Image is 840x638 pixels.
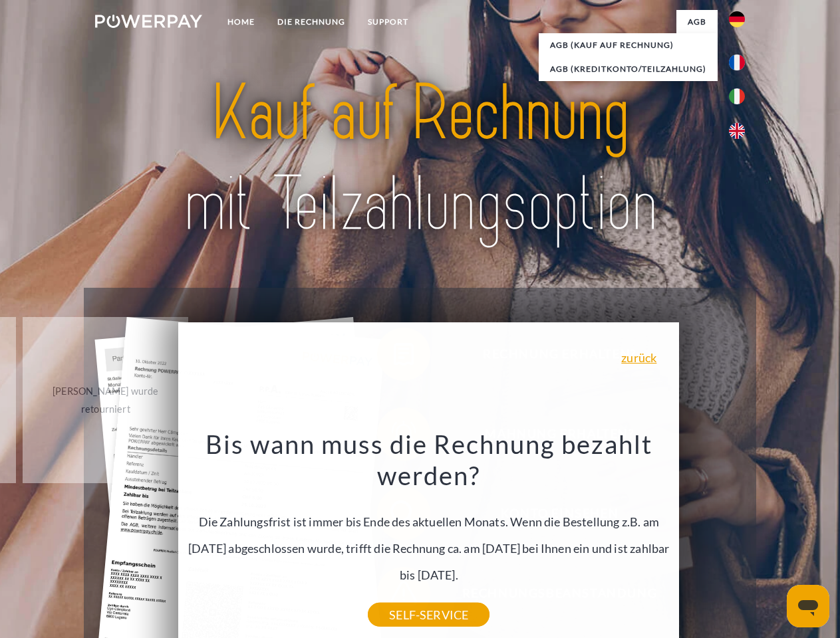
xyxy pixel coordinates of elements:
[95,15,202,28] img: logo-powerpay-white.svg
[729,88,745,104] img: it
[266,10,356,34] a: DIE RECHNUNG
[787,585,829,627] iframe: Schaltfläche zum Öffnen des Messaging-Fensters
[729,54,745,70] img: fr
[186,428,672,615] div: Die Zahlungsfrist ist immer bis Ende des aktuellen Monats. Wenn die Bestellung z.B. am [DATE] abg...
[539,57,718,81] a: AGB (Kreditkonto/Teilzahlung)
[676,10,718,34] a: agb
[186,428,672,492] h3: Bis wann muss die Rechnung bezahlt werden?
[356,10,420,34] a: SUPPORT
[31,382,180,418] div: [PERSON_NAME] wurde retourniert
[368,603,490,627] a: SELF-SERVICE
[539,33,718,57] a: AGB (Kauf auf Rechnung)
[216,10,266,34] a: Home
[127,64,713,255] img: title-powerpay_de.svg
[729,11,745,27] img: de
[621,352,656,364] a: zurück
[729,123,745,139] img: en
